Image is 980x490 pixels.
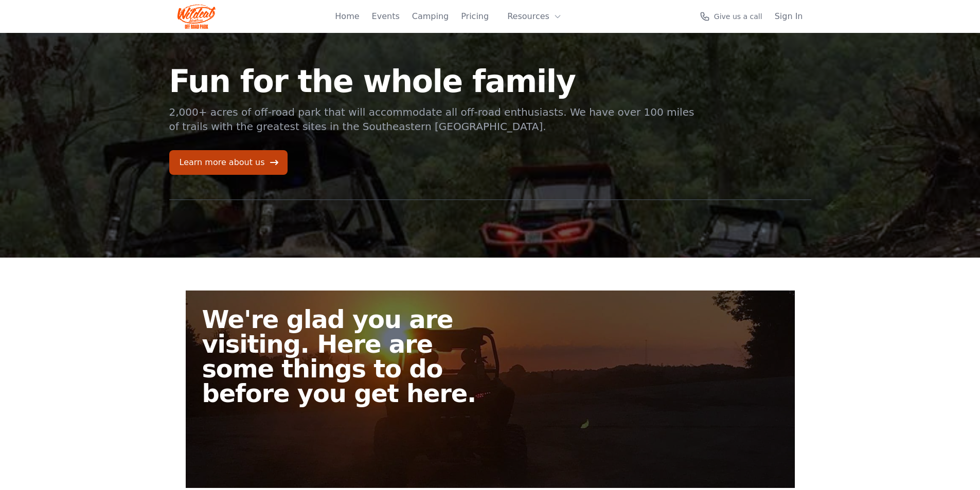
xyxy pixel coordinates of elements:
[412,10,449,23] a: Camping
[461,10,489,23] a: Pricing
[169,66,696,97] h1: Fun for the whole family
[714,11,762,22] span: Give us a call
[372,10,400,23] a: Events
[169,105,696,134] p: 2,000+ acres of off-road park that will accommodate all off-road enthusiasts. We have over 100 mi...
[186,291,795,488] a: We're glad you are visiting. Here are some things to do before you get here.
[700,11,762,22] a: Give us a call
[501,6,568,27] button: Resources
[177,4,216,29] img: Wildcat Logo
[775,10,803,23] a: Sign In
[169,150,288,175] a: Learn more about us
[202,307,498,406] h2: We're glad you are visiting. Here are some things to do before you get here.
[335,10,359,23] a: Home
